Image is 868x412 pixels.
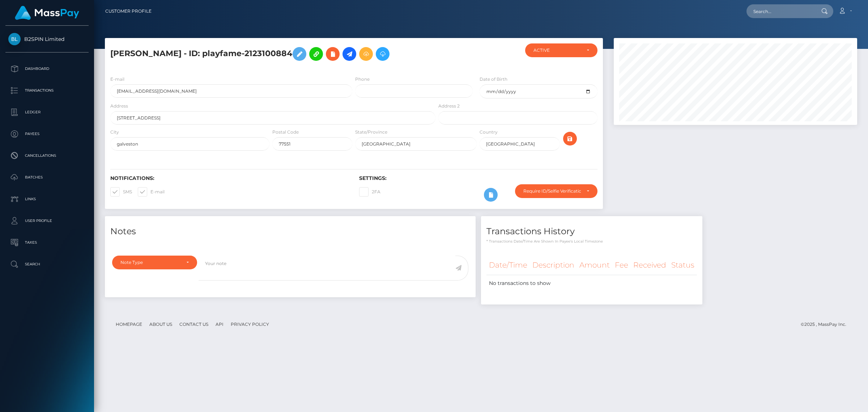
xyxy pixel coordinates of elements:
[355,76,370,83] label: Phone
[110,43,431,64] h5: [PERSON_NAME] - ID: playfame-2123100884
[8,107,86,118] p: Ledger
[359,187,380,197] label: 2FA
[480,129,498,135] label: Country
[176,319,211,330] a: Contact Us
[8,237,86,248] p: Taxes
[515,184,597,198] button: Require ID/Selfie Verification
[113,319,145,330] a: Homepage
[577,255,612,275] th: Amount
[5,103,89,121] a: Ledger
[8,129,86,139] p: Payees
[5,168,89,186] a: Batches
[146,319,175,330] a: About Us
[669,255,697,275] th: Status
[8,33,21,45] img: B2SPIN Limited
[342,47,356,61] a: Initiate Payout
[138,187,165,197] label: E-mail
[120,260,180,265] div: Note Type
[5,125,89,143] a: Payees
[5,190,89,208] a: Links
[438,103,460,109] label: Address 2
[15,6,79,20] img: MassPay Logo
[530,255,577,275] th: Description
[110,103,128,109] label: Address
[612,255,631,275] th: Fee
[213,319,226,330] a: API
[105,4,152,19] a: Customer Profile
[110,225,470,238] h4: Notes
[523,188,581,194] div: Require ID/Selfie Verification
[525,43,597,57] button: ACTIVE
[112,256,197,269] button: Note Type
[486,255,530,275] th: Date/Time
[8,85,86,96] p: Transactions
[5,255,89,273] a: Search
[486,225,697,238] h4: Transactions History
[272,129,299,135] label: Postal Code
[8,63,86,74] p: Dashboard
[5,36,89,42] span: B2SPIN Limited
[228,319,272,330] a: Privacy Policy
[110,129,119,135] label: City
[5,147,89,165] a: Cancellations
[8,194,86,205] p: Links
[110,76,124,83] label: E-mail
[8,150,86,161] p: Cancellations
[110,187,132,197] label: SMS
[8,172,86,183] p: Batches
[5,234,89,252] a: Taxes
[110,175,348,181] h6: Notifications:
[486,275,697,292] td: No transactions to show
[480,76,507,83] label: Date of Birth
[8,259,86,270] p: Search
[533,47,580,53] div: ACTIVE
[746,4,814,18] input: Search...
[8,215,86,226] p: User Profile
[355,129,387,135] label: State/Province
[5,212,89,230] a: User Profile
[5,81,89,100] a: Transactions
[359,175,597,181] h6: Settings:
[801,320,852,328] div: © 2025 , MassPay Inc.
[5,60,89,78] a: Dashboard
[631,255,669,275] th: Received
[486,239,697,244] p: * Transactions date/time are shown in payee's local timezone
